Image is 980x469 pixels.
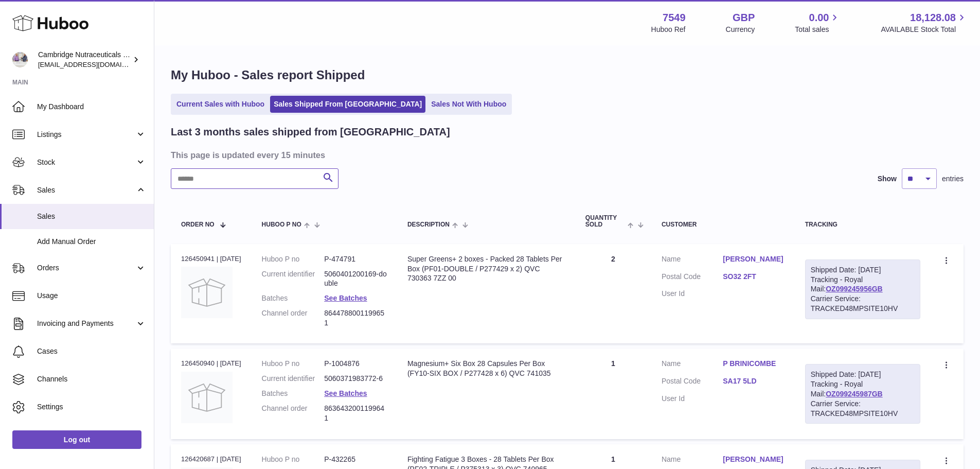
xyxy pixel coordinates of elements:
span: Description [407,221,450,228]
dd: 8636432001199641 [324,404,387,423]
dt: User Id [662,394,723,404]
img: no-photo.jpg [181,267,233,318]
span: Listings [37,130,135,140]
dt: Postal Code [662,376,723,389]
td: 1 [575,349,651,439]
dt: Current identifier [262,269,325,289]
dt: Batches [262,293,325,303]
dt: Huboo P no [262,254,325,264]
span: Settings [37,402,146,412]
a: Sales Not With Huboo [427,96,510,113]
dt: Current identifier [262,374,325,384]
h2: Last 3 months sales shipped from [GEOGRAPHIC_DATA] [171,125,450,139]
dt: Channel order [262,308,325,328]
dt: Name [662,254,723,267]
strong: 7549 [663,11,686,25]
img: no-photo.jpg [181,372,233,423]
span: 18,128.08 [910,11,956,25]
a: See Batches [324,389,367,397]
span: Stock [37,158,135,167]
div: 126420687 | [DATE] [181,455,241,464]
dd: P-474791 [324,254,387,264]
span: Sales [37,212,146,221]
div: Shipped Date: [DATE] [811,370,915,379]
div: Carrier Service: TRACKED48MPSITE10HV [811,399,915,419]
dt: Postal Code [662,272,723,284]
a: [PERSON_NAME] [723,254,784,264]
dt: Batches [262,389,325,398]
a: SA17 5LD [723,376,784,386]
div: Tracking - Royal Mail: [805,364,920,424]
a: P BRINICOMBE [723,359,784,369]
img: internalAdmin-7549@internal.huboo.com [12,52,28,67]
div: Customer [662,221,785,228]
dd: 5060371983772-6 [324,374,387,384]
div: Cambridge Nutraceuticals Ltd [38,50,131,70]
div: Magnesium+ Six Box 28 Capsules Per Box (FY10-SIX BOX / P277428 x 6) QVC 741035 [407,359,565,378]
a: Log out [12,430,141,449]
span: [EMAIL_ADDRESS][DOMAIN_NAME] [38,60,151,68]
a: 0.00 Total sales [795,11,841,34]
div: Huboo Ref [651,25,686,34]
div: Tracking [805,221,920,228]
a: [PERSON_NAME] [723,455,784,464]
span: Total sales [795,25,841,34]
label: Show [878,174,897,184]
span: entries [942,174,964,184]
span: AVAILABLE Stock Total [881,25,968,34]
span: Sales [37,185,135,195]
td: 2 [575,244,651,343]
h3: This page is updated every 15 minutes [171,149,961,161]
span: Usage [37,291,146,301]
a: OZ099245987GB [826,390,883,398]
a: 18,128.08 AVAILABLE Stock Total [881,11,968,34]
dt: Name [662,455,723,467]
h1: My Huboo - Sales report Shipped [171,67,964,83]
dt: Huboo P no [262,455,325,464]
dt: Name [662,359,723,371]
div: 126450940 | [DATE] [181,359,241,368]
span: Add Manual Order [37,237,146,247]
span: Channels [37,374,146,384]
dd: 5060401200169-double [324,269,387,289]
span: Invoicing and Payments [37,319,135,328]
span: Huboo P no [262,221,301,228]
a: OZ099245956GB [826,285,883,293]
span: My Dashboard [37,102,146,112]
div: Currency [726,25,755,34]
dd: P-1004876 [324,359,387,369]
div: 126450941 | [DATE] [181,254,241,264]
dt: User Id [662,289,723,299]
div: Shipped Date: [DATE] [811,265,915,275]
a: Current Sales with Huboo [173,96,268,113]
strong: GBP [733,11,755,25]
dd: 8644788001199651 [324,308,387,328]
div: Tracking - Royal Mail: [805,259,920,319]
div: Super Greens+ 2 boxes - Packed 28 Tablets Per Box (PF01-DOUBLE / P277429 x 2) QVC 730363 7ZZ 00 [407,254,565,284]
span: Order No [181,221,215,228]
span: Orders [37,263,135,273]
a: Sales Shipped From [GEOGRAPHIC_DATA] [270,96,425,113]
dt: Channel order [262,404,325,423]
dd: P-432265 [324,455,387,464]
span: Cases [37,346,146,356]
a: See Batches [324,294,367,302]
a: SO32 2FT [723,272,784,282]
div: Carrier Service: TRACKED48MPSITE10HV [811,294,915,314]
span: 0.00 [809,11,829,25]
dt: Huboo P no [262,359,325,369]
span: Quantity Sold [585,215,625,228]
